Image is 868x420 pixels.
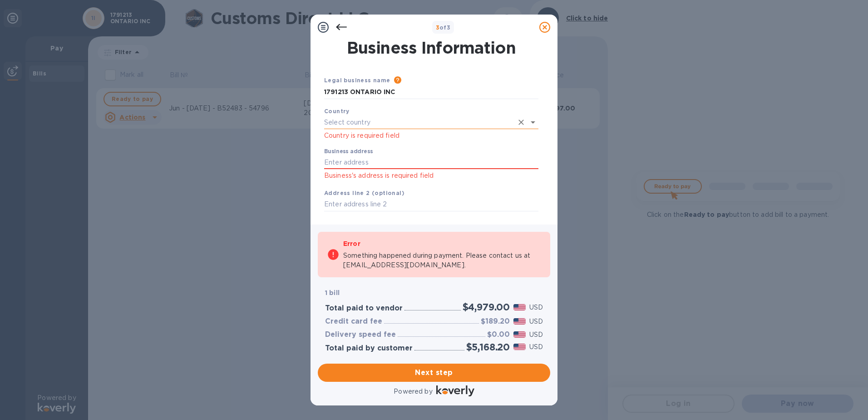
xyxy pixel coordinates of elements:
[513,304,526,310] img: USD
[324,130,538,141] p: Country is required field
[324,170,538,181] p: Business's address is required field
[529,330,543,340] p: USD
[343,251,541,270] p: Something happened during payment. Please contact us at [EMAIL_ADDRESS][DOMAIN_NAME].
[481,317,510,326] h3: $189.20
[324,198,538,211] input: Enter address line 2
[324,149,373,155] label: Business address
[513,344,526,350] img: USD
[515,116,528,129] button: Clear
[325,317,382,326] h3: Credit card fee
[324,190,404,196] b: Address line 2 (optional)
[318,364,550,382] button: Next step
[529,303,543,312] p: USD
[394,387,432,396] p: Powered by
[436,385,474,396] img: Logo
[322,38,540,57] h1: Business Information
[324,155,538,169] input: Enter address
[325,344,413,353] h3: Total paid by customer
[529,342,543,352] p: USD
[325,304,403,313] h3: Total paid to vendor
[325,330,396,339] h3: Delivery speed fee
[463,301,510,313] h2: $4,979.00
[324,116,513,129] input: Select country
[527,116,539,129] button: Open
[325,289,340,296] b: 1 bill
[529,317,543,326] p: USD
[324,77,390,84] b: Legal business name
[466,341,510,353] h2: $5,168.20
[325,367,543,378] span: Next step
[513,318,526,325] img: USD
[513,331,526,338] img: USD
[487,330,510,339] h3: $0.00
[324,108,350,115] b: Country
[436,24,439,31] span: 3
[324,85,538,99] input: Enter legal business name
[343,240,360,247] b: Error
[436,24,451,31] b: of 3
